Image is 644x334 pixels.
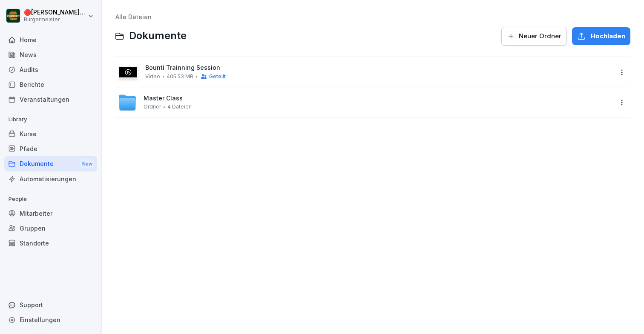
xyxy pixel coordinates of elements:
p: 🔴 [PERSON_NAME] [PERSON_NAME] [PERSON_NAME] [24,9,86,16]
div: Support [4,297,97,312]
a: Home [4,32,97,47]
a: Einstellungen [4,312,97,327]
span: Ordner [144,104,161,110]
p: People [4,192,97,206]
a: Pfade [4,141,97,156]
a: Master ClassOrdner4 Dateien [118,93,612,112]
a: Mitarbeiter [4,206,97,221]
a: News [4,47,97,62]
a: Automatisierungen [4,171,97,186]
span: Video [145,74,160,80]
a: Berichte [4,77,97,92]
span: Hochladen [591,31,625,41]
span: Neuer Ordner [519,31,561,41]
span: 405.53 MB [167,74,193,80]
button: Neuer Ordner [501,27,567,46]
p: Library [4,113,97,126]
span: Dokumente [129,30,187,42]
a: Standorte [4,236,97,251]
span: Bounti Trainning Session [145,64,612,71]
a: Gruppen [4,221,97,236]
a: Audits [4,62,97,77]
span: Geteilt [209,74,226,80]
div: Dokumente [4,156,97,172]
a: Kurse [4,126,97,141]
p: Burgermeister [24,17,86,23]
button: Hochladen [572,27,630,45]
div: New [80,159,95,169]
span: Master Class [144,95,183,102]
span: 4 Dateien [167,104,192,110]
a: Veranstaltungen [4,92,97,107]
a: Alle Dateien [115,13,152,20]
a: DokumenteNew [4,156,97,172]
